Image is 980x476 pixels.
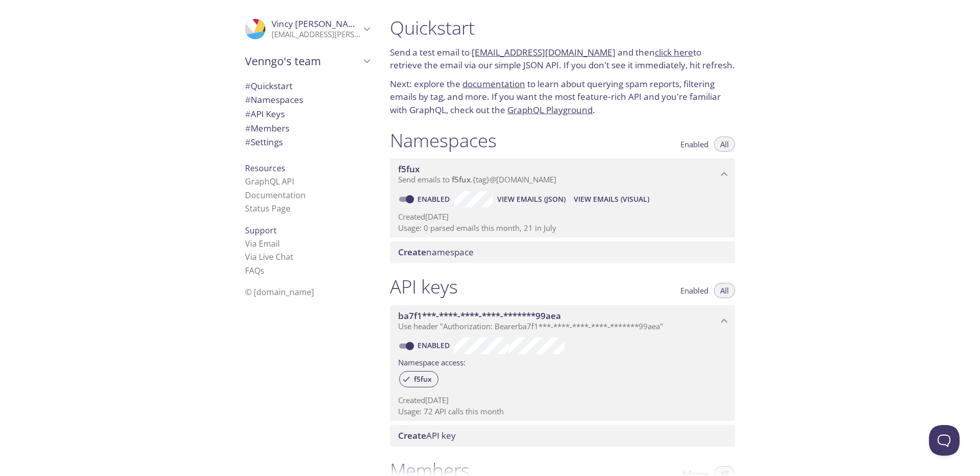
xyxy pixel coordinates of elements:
a: Status Page [245,203,290,214]
p: [EMAIL_ADDRESS][PERSON_NAME][DOMAIN_NAME] [272,30,360,40]
div: f5fux namespace [390,158,735,190]
a: Enabled [416,194,454,204]
div: Venngo's team [237,48,378,74]
button: Enabled [674,283,715,298]
span: © [DOMAIN_NAME] [245,286,314,298]
span: Support [245,225,277,236]
span: API key [398,430,456,441]
span: namespace [398,246,474,258]
span: Resources [245,163,285,174]
a: GraphQL Playground [507,104,593,116]
a: Via Email [245,238,280,249]
div: Quickstart [237,79,378,93]
span: # [245,108,251,120]
span: # [245,80,251,92]
div: Create API Key [390,425,735,446]
h1: API keys [390,275,458,298]
button: All [714,283,735,298]
span: Create [398,246,426,258]
div: Vincy Joseph [237,12,378,46]
button: Enabled [674,137,715,152]
span: Venngo's team [245,54,360,68]
span: # [245,136,251,148]
button: View Emails (Visual) [570,191,653,207]
a: Documentation [245,190,306,201]
div: API Keys [237,107,378,121]
span: f5fux [452,174,471,184]
span: Quickstart [245,80,292,92]
span: Create [398,430,426,441]
span: Vincy [PERSON_NAME] [272,18,364,30]
h1: Namespaces [390,129,497,152]
h1: Quickstart [390,16,735,39]
label: Namespace access: [398,354,465,369]
span: f5fux [398,163,420,175]
p: Created [DATE] [398,211,727,222]
span: Send emails to . {tag} @[DOMAIN_NAME] [398,174,556,184]
p: Usage: 72 API calls this month [398,406,727,417]
span: Settings [245,136,283,148]
div: Create namespace [390,242,735,263]
span: Namespaces [245,94,303,105]
p: Next: explore the to learn about querying spam reports, filtering emails by tag, and more. If you... [390,77,735,117]
p: Send a test email to and then to retrieve the email via our simple JSON API. If you don't see it ... [390,46,735,72]
iframe: Help Scout Beacon - Open [929,425,960,456]
button: All [714,137,735,152]
a: Enabled [416,340,454,350]
span: Members [245,122,289,134]
p: Created [DATE] [398,395,727,406]
a: Via Live Chat [245,251,293,262]
div: Members [237,121,378,136]
span: s [260,265,264,276]
div: Team Settings [237,135,378,149]
span: # [245,122,251,134]
a: click here [655,46,693,58]
span: View Emails (JSON) [497,193,566,205]
span: f5fux [408,375,438,384]
a: [EMAIL_ADDRESS][DOMAIN_NAME] [472,46,616,58]
div: f5fux [399,371,438,387]
span: API Keys [245,108,285,120]
button: View Emails (JSON) [493,191,570,207]
a: FAQ [245,265,264,276]
a: GraphQL API [245,176,294,187]
span: View Emails (Visual) [574,193,649,205]
span: # [245,94,251,105]
a: documentation [462,78,525,90]
p: Usage: 0 parsed emails this month, 21 in July [398,223,727,233]
div: Namespaces [237,93,378,107]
